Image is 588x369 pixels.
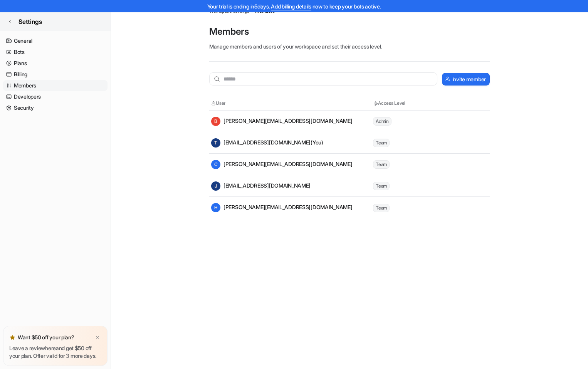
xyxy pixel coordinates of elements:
a: General [3,35,108,46]
img: User [211,101,216,106]
span: Team [373,182,390,190]
div: [EMAIL_ADDRESS][DOMAIN_NAME] (You) [211,138,323,148]
div: [PERSON_NAME][EMAIL_ADDRESS][DOMAIN_NAME] [211,160,353,169]
span: H [211,203,220,212]
span: Team [373,160,390,169]
p: Want $50 off your plan? [18,334,74,341]
a: Developers [3,91,108,102]
div: [PERSON_NAME][EMAIL_ADDRESS][DOMAIN_NAME] [211,203,353,212]
span: Admin [373,117,391,126]
div: [EMAIL_ADDRESS][DOMAIN_NAME] [211,181,311,191]
span: B [211,117,220,126]
a: Billing [3,69,108,80]
p: Manage members and users of your workspace and set their access level. [209,42,490,50]
p: Members [209,25,490,38]
a: Add billing details [271,3,311,10]
img: x [95,335,100,340]
a: here [45,345,56,351]
p: Leave a review and get $50 off your plan. Offer valid for 3 more days. [9,344,101,360]
span: Team [373,204,390,212]
a: Security [3,102,108,113]
span: Settings [18,17,42,26]
span: Team [373,139,390,147]
button: Invite member [442,73,490,86]
span: J [211,181,220,191]
div: [PERSON_NAME][EMAIL_ADDRESS][DOMAIN_NAME] [211,117,353,126]
th: User [211,99,373,107]
img: star [9,334,15,340]
a: Plans [3,58,108,69]
span: C [211,160,220,169]
a: Members [3,80,108,91]
img: Access Level [373,101,378,106]
th: Access Level [373,99,442,107]
a: Bots [3,47,108,57]
span: T [211,138,220,148]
